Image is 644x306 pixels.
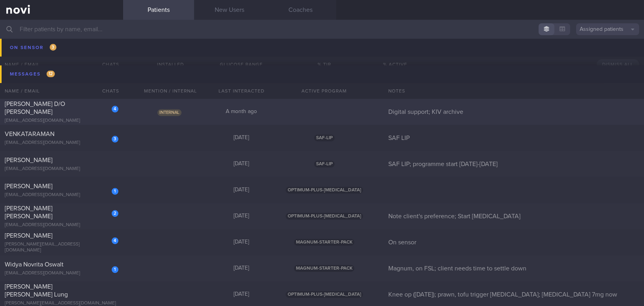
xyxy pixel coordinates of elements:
div: A month ago [206,108,277,115]
div: 43 [372,43,419,51]
sub: % [345,47,348,51]
div: Digital support; KIV archive [384,108,644,116]
div: [EMAIL_ADDRESS][DOMAIN_NAME] [5,192,118,198]
span: [PERSON_NAME] [5,183,52,189]
sub: % [397,46,401,51]
span: Internal [157,109,182,116]
div: 4 [112,106,118,112]
div: [EMAIL_ADDRESS][DOMAIN_NAME] [5,222,118,228]
div: [DATE] [206,265,277,272]
div: [DATE] [206,291,277,298]
div: SAF LIP [384,134,644,142]
div: [PERSON_NAME][DOMAIN_NAME][EMAIL_ADDRESS][DOMAIN_NAME] [5,47,118,59]
div: [DATE] [206,239,277,246]
button: Assigned patients [576,23,639,35]
span: [PERSON_NAME] D/O [PERSON_NAME] [5,101,65,115]
span: Widya Novrita Oswalt [5,261,64,268]
span: SAF-LIP [314,134,335,141]
div: [EMAIL_ADDRESS][DOMAIN_NAME] [5,140,118,146]
div: SAF LIP; programme start [DATE]-[DATE] [384,160,644,168]
span: SAF-LIP [314,161,335,167]
div: Note client's preference; Start [MEDICAL_DATA] [384,212,644,220]
div: [DATE] [135,44,206,51]
div: 1 [112,188,118,195]
div: [DATE] [206,187,277,194]
span: MAGNUM-STARTER-PACK [294,239,354,246]
span: [PERSON_NAME] [PERSON_NAME] Lung [5,283,68,298]
div: 4 [112,237,118,244]
div: 100 [317,45,331,53]
div: Active Program [277,83,372,99]
sub: % [328,47,331,52]
div: 3 [112,136,118,142]
div: 1 [112,266,118,273]
div: Chats [92,83,123,99]
div: Last Interacted [206,83,277,99]
span: [PERSON_NAME] [5,157,52,163]
div: [EMAIL_ADDRESS][DOMAIN_NAME] [5,166,118,172]
div: On sensor [384,238,644,246]
div: [EMAIL_ADDRESS][DOMAIN_NAME] [5,270,118,276]
span: 12 [47,70,55,77]
sub: % [304,47,307,51]
div: Mention / Internal [135,83,206,99]
span: 6.1 [227,44,236,51]
span: [PERSON_NAME] [5,38,52,44]
div: Notes [384,83,644,99]
div: Knee op ([DATE]); prawn, tofu trigger [MEDICAL_DATA]; [MEDICAL_DATA] 7mg now [384,291,644,298]
div: [DATE] [206,161,277,168]
div: [EMAIL_ADDRESS][DOMAIN_NAME] [5,118,118,124]
span: OPTIMUM-PLUS-[MEDICAL_DATA] [286,213,363,219]
div: 0 [333,45,348,53]
span: 9.6 [247,44,255,51]
div: 2 [112,210,118,217]
div: Messages [8,69,57,79]
span: OPTIMUM-PLUS-[MEDICAL_DATA] [286,291,363,298]
div: [PERSON_NAME][EMAIL_ADDRESS][DOMAIN_NAME] [5,242,118,253]
div: [DATE] [206,213,277,220]
span: MAGNUM-STARTER-PACK [294,265,354,272]
div: [DATE] [206,134,277,142]
span: [PERSON_NAME] [PERSON_NAME] [5,205,52,219]
div: 0 [301,45,315,53]
span: VENKATARAMAN [5,131,54,137]
div: Magnum, on FSL; client needs time to settle down [384,264,644,272]
span: [PERSON_NAME] [5,232,52,239]
span: OPTIMUM-PLUS-[MEDICAL_DATA] [286,187,363,193]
